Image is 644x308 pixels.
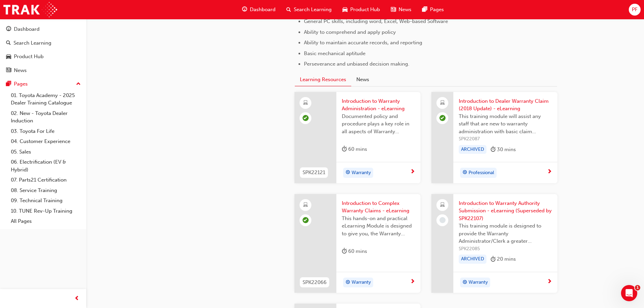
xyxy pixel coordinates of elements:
span: target-icon [345,168,350,177]
a: guage-iconDashboard [237,3,281,17]
div: Search Learning [14,39,51,47]
span: Warranty [352,169,371,177]
a: Introduction to Warranty Authority Submission - eLearning (Superseded by SPK22107)This training m... [431,194,557,293]
a: 04. Customer Experience [8,136,84,147]
span: SPK22085 [459,245,552,253]
button: Pages [3,78,84,90]
span: 1 [635,285,640,290]
div: 60 mins [342,145,367,153]
a: 10. TUNE Rev-Up Training [8,206,84,216]
div: ARCHIVED [459,145,486,154]
span: Ability to comprehend and apply policy [304,29,396,35]
span: This training module is designed to provide the Warranty Administrator/Clerk a greater understand... [459,222,552,245]
span: Introduction to Complex Warranty Claims - eLearning [342,199,415,215]
a: pages-iconPages [417,3,449,17]
a: 01. Toyota Academy - 2025 Dealer Training Catalogue [8,90,84,108]
span: General PC skills, including word, Excel, Web-based Software [304,18,448,24]
span: car-icon [6,54,11,60]
div: Dashboard [14,25,40,33]
span: next-icon [547,279,552,285]
span: Product Hub [350,6,380,14]
div: News [14,67,27,74]
a: 02. New - Toyota Dealer Induction [8,108,84,126]
span: Introduction to Warranty Authority Submission - eLearning (Superseded by SPK22107) [459,199,552,222]
span: guage-icon [242,5,247,14]
span: laptop-icon [440,99,445,108]
a: search-iconSearch Learning [281,3,337,17]
a: SPK22066Introduction to Complex Warranty Claims - eLearningThis hands-on and practical eLearning ... [294,194,421,293]
button: Learning Resources [295,73,351,86]
span: Introduction to Warranty Administration - eLearning [342,97,415,113]
a: 06. Electrification (EV & Hybrid) [8,157,84,175]
span: duration-icon [491,255,496,263]
span: next-icon [410,279,415,285]
div: 30 mins [491,145,516,154]
span: pages-icon [6,81,11,87]
div: 60 mins [342,247,367,256]
span: search-icon [6,40,11,46]
span: Ability to maintain accurate records, and reporting [304,40,422,46]
span: target-icon [462,168,467,177]
a: Introduction to Dealer Warranty Claim (2018 Update) - eLearningThis training module will assist a... [431,92,557,183]
span: learningResourceType_ELEARNING-icon [303,99,308,108]
div: Pages [14,80,28,88]
span: car-icon [342,5,348,14]
span: SPK22121 [303,169,325,176]
span: duration-icon [342,247,347,256]
a: News [3,64,84,77]
span: duration-icon [491,145,496,154]
span: SPK22087 [459,135,552,143]
div: Product Hub [14,53,44,61]
a: Dashboard [3,23,84,35]
button: PF [629,4,641,16]
span: Professional [469,169,494,177]
span: learningRecordVerb_COMPLETE-icon [303,115,309,121]
span: next-icon [547,169,552,175]
span: Pages [430,6,444,14]
a: news-iconNews [385,3,417,17]
span: laptop-icon [440,201,445,210]
span: This hands-on and practical eLearning Module is designed to give you, the Warranty Administrator/... [342,215,415,238]
div: ARCHIVED [459,255,486,264]
span: up-icon [76,80,81,89]
a: car-iconProduct Hub [337,3,385,17]
span: PF [632,6,638,14]
img: Trak [3,2,57,17]
iframe: Intercom live chat [621,285,637,301]
span: learningRecordVerb_PASS-icon [303,217,309,223]
a: Search Learning [3,37,84,49]
span: Documented policy and procedure plays a key role in all aspects of Warranty Administration and is... [342,113,415,136]
span: target-icon [345,278,350,287]
span: Introduction to Dealer Warranty Claim (2018 Update) - eLearning [459,97,552,113]
span: Warranty [469,279,488,286]
span: This training module will assist any staff that are new to warranty administration with basic cla... [459,113,552,136]
span: Warranty [352,279,371,286]
a: 09. Technical Training [8,195,84,206]
a: 05. Sales [8,147,84,157]
span: News [399,6,411,14]
span: learningRecordVerb_NONE-icon [439,217,446,223]
button: DashboardSearch LearningProduct HubNews [3,22,84,78]
span: news-icon [391,5,396,14]
span: news-icon [6,68,11,74]
span: Dashboard [250,6,276,14]
a: Product Hub [3,50,84,63]
a: 07. Parts21 Certification [8,175,84,185]
span: target-icon [462,278,467,287]
span: learningResourceType_ELEARNING-icon [303,201,308,210]
span: Search Learning [294,6,332,14]
span: duration-icon [342,145,347,153]
span: SPK22066 [303,279,327,286]
a: 03. Toyota For Life [8,126,84,137]
div: 20 mins [491,255,516,264]
span: guage-icon [6,26,11,32]
span: next-icon [410,169,415,175]
span: search-icon [286,5,291,14]
span: Basic mechanical aptitude [304,50,365,56]
a: All Pages [8,216,84,227]
a: 08. Service Training [8,185,84,196]
span: pages-icon [422,5,427,14]
button: News [351,73,374,86]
